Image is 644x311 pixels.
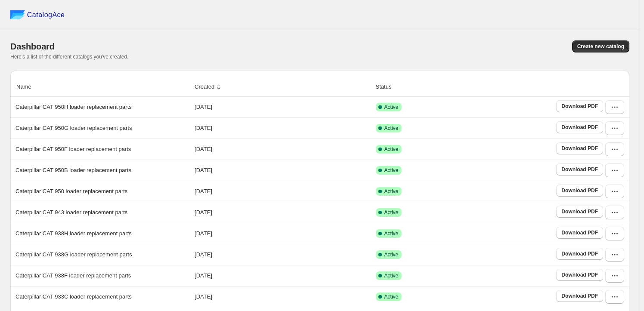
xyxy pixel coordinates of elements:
[15,166,131,175] p: Caterpillar CAT 950B loader replacement parts
[561,166,598,173] span: Download PDF
[192,223,373,244] td: [DATE]
[15,293,132,301] p: Caterpillar CAT 933C loader replacement parts
[384,251,399,258] span: Active
[384,230,399,237] span: Active
[384,146,399,153] span: Active
[556,142,603,154] a: Download PDF
[556,100,603,112] a: Download PDF
[192,265,373,286] td: [DATE]
[192,244,373,265] td: [DATE]
[384,209,399,216] span: Active
[556,248,603,260] a: Download PDF
[556,185,603,197] a: Download PDF
[556,163,603,176] a: Download PDF
[10,10,25,19] img: catalog ace
[15,187,127,196] p: Caterpillar CAT 950 loader replacement parts
[192,181,373,202] td: [DATE]
[556,290,603,302] a: Download PDF
[561,145,598,152] span: Download PDF
[384,125,399,132] span: Active
[15,229,132,238] p: Caterpillar CAT 938H loader replacement parts
[192,97,373,117] td: [DATE]
[192,117,373,139] td: [DATE]
[561,124,598,131] span: Download PDF
[384,167,399,174] span: Active
[561,250,598,257] span: Download PDF
[15,208,127,217] p: Caterpillar CAT 943 loader replacement parts
[10,54,129,60] span: Here's a list of the different catalogs you've created.
[192,160,373,181] td: [DATE]
[15,145,131,154] p: Caterpillar CAT 950F loader replacement parts
[561,103,598,110] span: Download PDF
[15,250,132,259] p: Caterpillar CAT 938G loader replacement parts
[193,79,224,95] button: Created
[192,286,373,307] td: [DATE]
[375,79,402,95] button: Status
[556,227,603,239] a: Download PDF
[556,121,603,133] a: Download PDF
[561,293,598,299] span: Download PDF
[556,269,603,281] a: Download PDF
[561,187,598,194] span: Download PDF
[192,139,373,160] td: [DATE]
[15,124,132,132] p: Caterpillar CAT 950G loader replacement parts
[561,271,598,278] span: Download PDF
[561,229,598,236] span: Download PDF
[384,104,399,111] span: Active
[577,43,624,50] span: Create new catalog
[15,103,132,111] p: Caterpillar CAT 950H loader replacement parts
[561,208,598,215] span: Download PDF
[15,271,131,280] p: Caterpillar CAT 938F loader replacement parts
[384,293,399,300] span: Active
[15,79,41,95] button: Name
[10,42,55,51] span: Dashboard
[384,188,399,195] span: Active
[192,202,373,223] td: [DATE]
[27,11,65,19] span: CatalogAce
[556,206,603,218] a: Download PDF
[572,40,629,52] button: Create new catalog
[384,272,399,279] span: Active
